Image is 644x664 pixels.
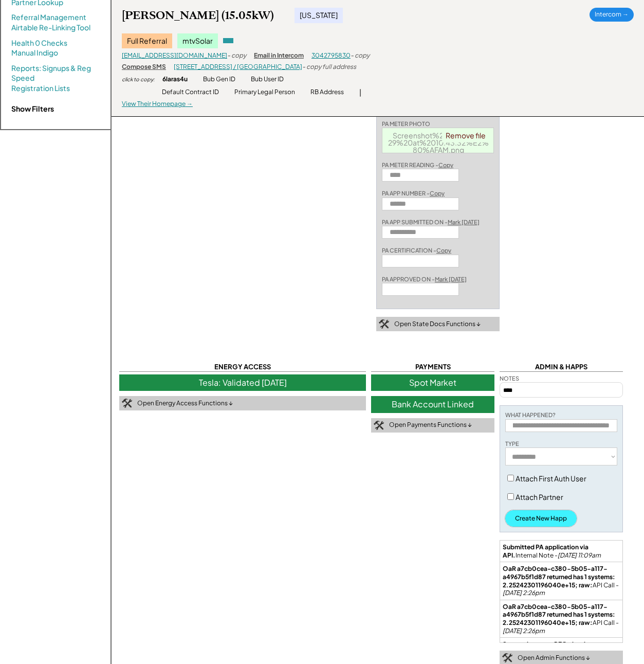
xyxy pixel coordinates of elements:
div: - copy [351,51,370,60]
div: Intercom → [590,8,634,22]
em: [DATE] 2:26pm [503,589,545,597]
img: tool-icon.png [502,653,512,662]
div: click to copy: [122,76,155,83]
img: tool-icon.png [374,421,384,430]
a: Reports: Signups & Reg Speed [11,63,100,83]
a: Airtable Re-Linking Tool [11,23,90,33]
strong: OaR a7cb0cea-c380-5b05-a117-a4967b5f1d87 returned has 1 systems: 2.25242301196040e+15; raw: [503,603,616,626]
div: Open Admin Functions ↓ [518,654,590,662]
em: [DATE] 2:26pm [503,627,545,635]
div: Internal Note - [503,543,620,559]
div: Open Energy Access Functions ↓ [137,399,233,408]
div: Primary Legal Person [234,88,295,97]
div: PA METER PHOTO [382,120,430,128]
div: Default Contract ID [162,88,219,97]
div: 6laras4u [162,75,188,84]
div: API Call - [503,565,620,597]
u: Copy [438,161,453,168]
label: Attach Partner [516,492,563,501]
div: View Their Homepage → [122,100,193,109]
div: PA METER READING - [382,161,453,169]
div: Email in Intercom [254,51,304,60]
label: Attach First Auth User [516,474,586,483]
a: Remove file [442,128,489,142]
div: Compose SMS [122,63,166,71]
a: Screenshot%202025-08-29%20at%2010.43.32%E2%80%AFAM.png [388,131,489,154]
div: [PERSON_NAME] (15.05kW) [122,8,274,23]
div: Bub User ID [251,75,284,84]
strong: Sent welcome to RECmint signup email [503,640,602,656]
div: [US_STATE] [295,8,343,23]
div: Spot Market [371,374,494,391]
div: PA APP NUMBER - [382,189,445,197]
div: Open State Docs Functions ↓ [394,320,481,329]
u: Copy [430,190,445,196]
div: - copy full address [302,63,356,71]
div: Bub Gen ID [203,75,235,84]
a: Registration Lists [11,83,70,94]
u: Copy [436,247,451,254]
div: Open Payments Functions ↓ [389,421,472,429]
a: 3042795830 [311,51,351,59]
div: NOTES [500,374,519,382]
a: [STREET_ADDRESS] / [GEOGRAPHIC_DATA] [174,63,302,70]
div: PA CERTIFICATION - [382,246,451,254]
div: PAYMENTS [371,362,494,372]
div: | [359,87,361,98]
div: mtvSolar [177,33,218,49]
div: Bank Account Linked [371,396,494,412]
div: RB Address [310,88,344,97]
div: PA APPROVED ON - [382,275,467,283]
a: Referral Management [11,12,86,23]
div: API Call - [503,603,620,635]
button: Create New Happ [505,510,577,527]
div: Email Sent Auto - [503,640,620,656]
u: Mark [DATE] [435,276,467,282]
div: ADMIN & HAPPS [500,362,623,372]
div: PA APP SUBMITTED ON - [382,218,480,226]
div: WHAT HAPPENED? [505,411,556,419]
div: TYPE [505,440,519,447]
u: Mark [DATE] [448,219,480,225]
div: - copy [227,51,246,60]
div: Tesla: Validated [DATE] [119,374,366,391]
strong: Submitted PA application via API. [503,543,590,559]
img: tool-icon.png [379,319,389,329]
strong: Show Filters [11,104,54,113]
a: [EMAIL_ADDRESS][DOMAIN_NAME] [122,51,227,59]
div: Full Referral [122,33,172,49]
a: Manual Indigo [11,48,58,58]
div: ENERGY ACCESS [119,362,366,372]
strong: OaR a7cb0cea-c380-5b05-a117-a4967b5f1d87 returned has 1 systems: 2.25242301196040e+15; raw: [503,565,616,588]
a: Health 0 Checks [11,38,67,48]
img: tool-icon.png [122,399,132,408]
em: [DATE] 11:09am [558,551,601,559]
